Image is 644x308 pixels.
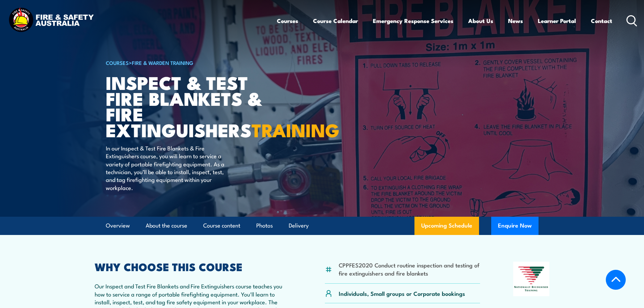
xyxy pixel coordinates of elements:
[339,289,465,297] p: Individuals, Small groups or Corporate bookings
[106,74,273,138] h1: Inspect & Test Fire Blankets & Fire Extinguishers
[538,12,576,30] a: Learner Portal
[256,217,273,235] a: Photos
[414,217,479,235] a: Upcoming Schedule
[106,217,130,235] a: Overview
[289,217,309,235] a: Delivery
[468,12,493,30] a: About Us
[277,12,298,30] a: Courses
[106,59,129,66] a: COURSES
[591,12,612,30] a: Contact
[313,12,358,30] a: Course Calendar
[203,217,240,235] a: Course content
[132,59,193,66] a: Fire & Warden Training
[95,262,292,271] h2: WHY CHOOSE THIS COURSE
[491,217,539,235] button: Enquire Now
[508,12,523,30] a: News
[373,12,453,30] a: Emergency Response Services
[146,217,187,235] a: About the course
[513,262,550,296] img: Nationally Recognised Training logo.
[106,58,273,67] h6: >
[106,144,229,191] p: In our Inspect & Test Fire Blankets & Fire Extinguishers course, you will learn to service a vari...
[339,261,480,277] li: CPPFES2020 Conduct routine inspection and testing of fire extinguishers and fire blankets
[252,115,339,143] strong: TRAINING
